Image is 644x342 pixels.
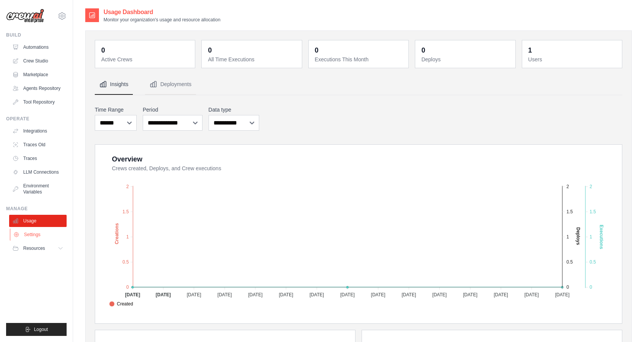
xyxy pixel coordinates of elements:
[101,45,105,56] div: 0
[9,180,67,198] a: Environment Variables
[123,209,129,214] tspan: 1.5
[309,292,324,297] tspan: [DATE]
[566,234,569,240] tspan: 1
[566,209,573,214] tspan: 1.5
[9,41,67,53] a: Automations
[494,292,508,297] tspan: [DATE]
[590,284,592,290] tspan: 0
[217,292,232,297] tspan: [DATE]
[6,116,67,122] div: Operate
[9,242,67,254] button: Resources
[528,56,617,63] dt: Users
[126,284,129,290] tspan: 0
[125,292,140,297] tspan: [DATE]
[6,206,67,212] div: Manage
[10,229,67,241] a: Settings
[34,326,48,332] span: Logout
[590,259,596,265] tspan: 0.5
[315,45,319,56] div: 0
[126,234,129,240] tspan: 1
[112,154,142,165] div: Overview
[104,8,220,17] h2: Usage Dashboard
[315,56,404,63] dt: Executions This Month
[101,56,190,63] dt: Active Crews
[9,166,67,178] a: LLM Connections
[156,292,171,297] tspan: [DATE]
[109,300,133,307] span: Created
[95,74,133,95] button: Insights
[340,292,355,297] tspan: [DATE]
[279,292,293,297] tspan: [DATE]
[6,32,67,38] div: Build
[208,45,212,56] div: 0
[114,223,120,245] text: Creations
[145,74,196,95] button: Deployments
[123,259,129,265] tspan: 0.5
[6,9,44,23] img: Logo
[590,209,596,214] tspan: 1.5
[402,292,416,297] tspan: [DATE]
[104,17,220,23] p: Monitor your organization's usage and resource allocation
[9,82,67,94] a: Agents Repository
[371,292,386,297] tspan: [DATE]
[566,184,569,189] tspan: 2
[95,106,137,113] label: Time Range
[187,292,201,297] tspan: [DATE]
[209,106,259,113] label: Data type
[575,227,581,245] text: Deploys
[9,96,67,108] a: Tool Repository
[9,152,67,165] a: Traces
[421,56,510,63] dt: Deploys
[528,45,532,56] div: 1
[23,245,45,251] span: Resources
[143,106,202,113] label: Period
[590,234,592,240] tspan: 1
[9,125,67,137] a: Integrations
[9,215,67,227] a: Usage
[566,284,569,290] tspan: 0
[566,259,573,265] tspan: 0.5
[599,225,604,249] text: Executions
[9,69,67,81] a: Marketplace
[590,184,592,189] tspan: 2
[6,323,67,336] button: Logout
[208,56,297,63] dt: All Time Executions
[126,184,129,189] tspan: 2
[9,55,67,67] a: Crew Studio
[463,292,478,297] tspan: [DATE]
[524,292,539,297] tspan: [DATE]
[112,165,613,172] dt: Crews created, Deploys, and Crew executions
[555,292,569,297] tspan: [DATE]
[421,45,425,56] div: 0
[248,292,263,297] tspan: [DATE]
[95,74,622,95] nav: Tabs
[432,292,447,297] tspan: [DATE]
[9,139,67,151] a: Traces Old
